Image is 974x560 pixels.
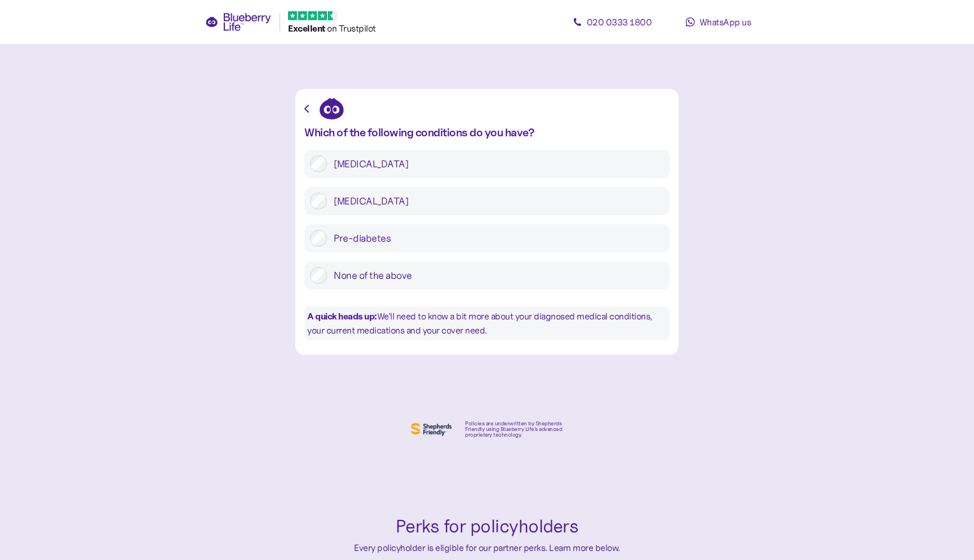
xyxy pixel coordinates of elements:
[327,230,664,247] label: Pre-diabetes
[327,155,664,172] label: [MEDICAL_DATA]
[561,11,663,33] a: 020 0333 1800
[587,16,652,28] span: 020 0333 1800
[307,310,377,322] b: A quick heads up:
[699,16,751,28] span: WhatsApp us
[409,420,454,438] img: Shephers Friendly
[288,23,327,34] span: Excellent ️
[465,421,565,438] div: Policies are underwritten by Shepherds Friendly using Blueberry Life’s advanced proprietary techn...
[327,23,376,34] span: on Trustpilot
[327,193,664,210] label: [MEDICAL_DATA]
[327,267,664,284] label: None of the above
[301,541,673,555] div: Every policyholder is eligible for our partner perks. Learn more below.
[301,513,673,541] div: Perks for policyholders
[304,126,670,139] div: Which of the following conditions do you have?
[667,11,769,33] a: WhatsApp us
[304,306,670,340] div: We'll need to know a bit more about your diagnosed medical conditions, your current medications a...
